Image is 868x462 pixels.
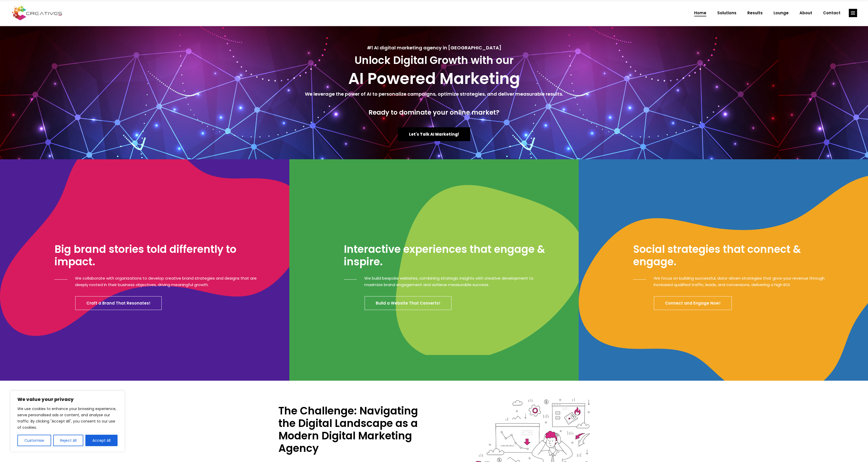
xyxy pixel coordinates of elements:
span: Results [747,6,763,20]
span: Lounge [774,6,789,20]
a: Results [742,6,768,20]
a: Contact [818,6,846,20]
h3: Unlock Digital Growth with our [5,54,863,67]
button: Customise [17,435,51,446]
button: Reject All [53,435,84,446]
span: Connect and Engage Now! [665,300,721,306]
div: We build bespoke websites, combining strategic insights with creative development to maximize bra... [357,275,550,288]
span: Let's Talk AI Marketing! [409,131,459,137]
a: Build a Website That Converts! [365,296,452,310]
a: Let's Talk AI Marketing! [398,127,470,141]
a: Lounge [768,6,794,20]
h3: Social strategies that connect & engage. [633,243,839,268]
span: About [799,6,812,20]
a: Connect and Engage Now! [654,296,732,310]
span: Contact [823,6,840,20]
a: Solutions [712,6,742,20]
p: We value your privacy [17,396,118,402]
img: Creatives [11,5,63,21]
h3: Interactive experiences that engage & inspire. [344,243,550,268]
span: Solutions [717,6,736,20]
div: We value your privacy [10,391,125,452]
h4: Ready to dominate your online market? [5,109,863,116]
button: Accept All [85,435,118,446]
a: link [849,9,857,17]
p: We use cookies to enhance your browsing experience, serve personalised ads or content, and analys... [17,406,118,431]
div: We focus on building successful, data-driven strategies that grow your revenue through increased ... [646,275,839,288]
a: Craft a Brand That Resonates! [75,296,162,310]
h2: AI Powered Marketing [5,69,863,88]
span: Home [694,6,706,20]
div: We collaborate with organizations to develop creative brand strategies and designs that are deepl... [67,275,263,288]
h5: #1 AI digital marketing agency in [GEOGRAPHIC_DATA] [5,44,863,51]
h3: Big brand stories told differently to impact. [54,243,263,268]
h3: The Challenge: Navigating the Digital Landscape as a Modern Digital Marketing Agency [278,405,426,454]
h5: We leverage the power of AI to personalize campaigns, optimize strategies, and deliver measurable... [5,90,863,98]
span: Craft a Brand That Resonates! [86,300,151,306]
a: About [794,6,818,20]
span: Build a Website That Converts! [376,300,440,306]
a: Home [689,6,712,20]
